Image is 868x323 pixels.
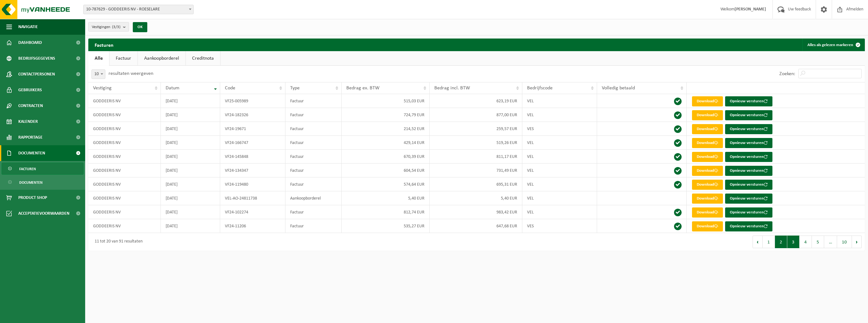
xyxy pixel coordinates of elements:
span: Dashboard [18,35,42,51]
td: 214,52 EUR [342,122,430,136]
td: 724,79 EUR [342,108,430,122]
button: Opnieuw versturen [725,166,772,176]
label: Zoeken: [779,71,795,76]
td: GODDEERIS NV [88,136,161,150]
span: Bedrag ex. BTW [346,86,379,91]
a: Download [692,110,723,120]
button: 2 [775,236,787,248]
span: 10-787629 - GODDEERIS NV - ROESELARE [84,5,193,14]
td: VEL [522,164,597,177]
button: Previous [753,236,763,248]
button: Alles als gelezen markeren [802,39,864,51]
td: VF24-145848 [220,150,286,164]
div: 11 tot 20 van 91 resultaten [91,236,143,248]
button: Opnieuw versturen [725,221,772,231]
td: 5,40 EUR [342,191,430,205]
td: 5,40 EUR [430,191,522,205]
button: Opnieuw versturen [725,207,772,218]
span: Datum [166,86,179,91]
span: 10 [92,70,105,79]
button: 10 [837,236,852,248]
td: GODDEERIS NV [88,108,161,122]
td: GODDEERIS NV [88,205,161,219]
button: OK [133,22,147,32]
span: Code [225,86,235,91]
td: Aankoopborderel [285,191,342,205]
a: Download [692,124,723,134]
td: VF24-182326 [220,108,286,122]
td: [DATE] [161,150,220,164]
span: Volledig betaald [602,86,635,91]
button: Opnieuw versturen [725,194,772,204]
button: 3 [787,236,800,248]
td: 574,64 EUR [342,177,430,191]
td: [DATE] [161,136,220,150]
td: [DATE] [161,191,220,205]
td: 535,27 EUR [342,219,430,233]
span: 10 [91,69,105,79]
td: 259,57 EUR [430,122,522,136]
td: Factuur [285,136,342,150]
td: GODDEERIS NV [88,164,161,177]
td: VEL-AO-24811738 [220,191,286,205]
td: [DATE] [161,205,220,219]
td: Factuur [285,94,342,108]
td: GODDEERIS NV [88,191,161,205]
td: GODDEERIS NV [88,177,161,191]
a: Alle [88,51,109,66]
td: VF25-005989 [220,94,286,108]
span: Facturen [19,163,36,175]
td: Factuur [285,150,342,164]
td: VF24-166747 [220,136,286,150]
span: Documenten [19,176,43,188]
a: Download [692,138,723,148]
span: Type [290,86,300,91]
td: Factuur [285,219,342,233]
span: Bedrijfscode [527,86,553,91]
a: Download [692,166,723,176]
td: [DATE] [161,219,220,233]
span: Vestiging [93,86,112,91]
td: Factuur [285,164,342,177]
button: Opnieuw versturen [725,124,772,134]
button: Next [852,236,862,248]
span: Bedrijfsgegevens [18,51,55,66]
td: VF24-134347 [220,164,286,177]
button: Opnieuw versturen [725,138,772,148]
td: [DATE] [161,108,220,122]
a: Download [692,96,723,106]
a: Download [692,152,723,162]
a: Aankoopborderel [138,51,185,66]
td: VEL [522,205,597,219]
span: … [824,236,837,248]
label: resultaten weergeven [108,71,153,76]
td: VF24-11206 [220,219,286,233]
td: 877,00 EUR [430,108,522,122]
span: Vestigingen [92,22,120,32]
td: 623,19 EUR [430,94,522,108]
a: Documenten [2,176,84,188]
span: 10-787629 - GODDEERIS NV - ROESELARE [83,5,194,14]
td: VF24-19671 [220,122,286,136]
td: GODDEERIS NV [88,122,161,136]
td: Factuur [285,108,342,122]
button: Opnieuw versturen [725,152,772,162]
td: 429,14 EUR [342,136,430,150]
count: (3/3) [112,25,120,29]
a: Creditnota [186,51,220,66]
span: Gebruikers [18,82,42,98]
td: 670,39 EUR [342,150,430,164]
td: Factuur [285,205,342,219]
td: 515,03 EUR [342,94,430,108]
td: 983,42 EUR [430,205,522,219]
td: GODDEERIS NV [88,150,161,164]
td: 604,54 EUR [342,164,430,177]
button: 1 [763,236,775,248]
button: Opnieuw versturen [725,110,772,120]
span: Product Shop [18,190,47,206]
td: VF24-119480 [220,177,286,191]
td: GODDEERIS NV [88,219,161,233]
a: Download [692,194,723,204]
span: Documenten [18,145,45,161]
td: VEL [522,150,597,164]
